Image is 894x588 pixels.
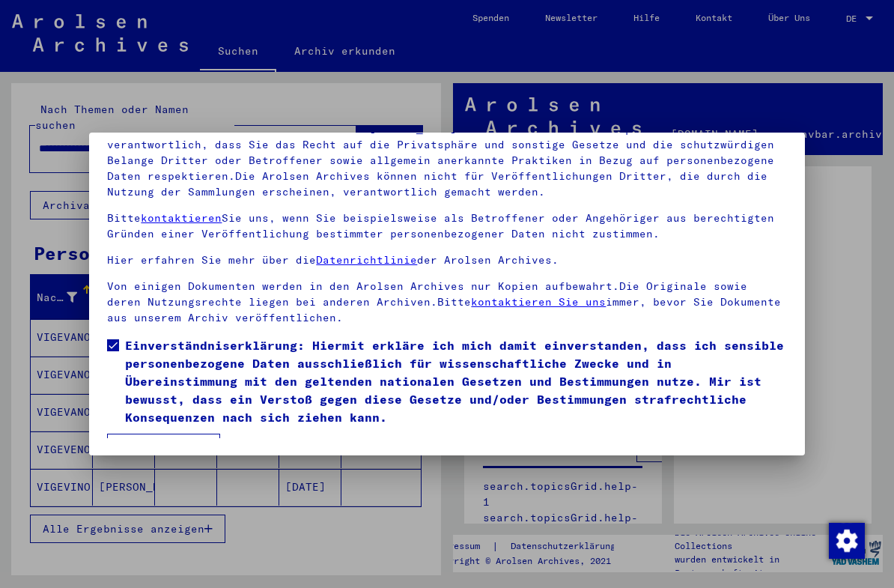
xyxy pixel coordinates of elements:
[829,523,865,559] img: Zustimmung ändern
[107,434,220,462] button: Ich stimme zu
[141,211,222,225] a: kontaktieren
[828,522,864,558] div: Zustimmung ändern
[107,252,786,268] p: Hier erfahren Sie mehr über die der Arolsen Archives.
[107,210,786,242] p: Bitte Sie uns, wenn Sie beispielsweise als Betroffener oder Angehöriger aus berechtigten Gründen ...
[107,106,786,200] p: Bitte beachten Sie, dass dieses Portal über NS - Verfolgte sensible Daten zu identifizierten oder...
[125,336,786,426] span: Einverständniserklärung: Hiermit erkläre ich mich damit einverstanden, dass ich sensible personen...
[107,279,786,326] p: Von einigen Dokumenten werden in den Arolsen Archives nur Kopien aufbewahrt.Die Originale sowie d...
[316,253,417,267] a: Datenrichtlinie
[471,295,606,309] a: kontaktieren Sie uns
